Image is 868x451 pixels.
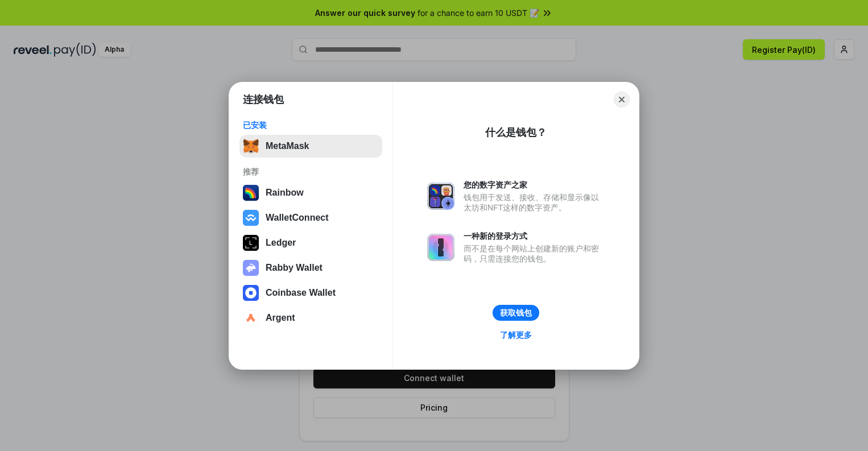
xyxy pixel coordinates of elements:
div: 钱包用于发送、接收、存储和显示像以太坊和NFT这样的数字资产。 [464,192,605,213]
img: svg+xml,%3Csvg%20width%3D%2228%22%20height%3D%2228%22%20viewBox%3D%220%200%2028%2028%22%20fill%3D... [243,310,259,326]
h1: 连接钱包 [243,93,284,106]
img: svg+xml,%3Csvg%20xmlns%3D%22http%3A%2F%2Fwww.w3.org%2F2000%2Fsvg%22%20fill%3D%22none%22%20viewBox... [427,183,454,210]
img: svg+xml,%3Csvg%20xmlns%3D%22http%3A%2F%2Fwww.w3.org%2F2000%2Fsvg%22%20fill%3D%22none%22%20viewBox... [243,260,259,276]
div: 推荐 [243,167,379,177]
div: 了解更多 [500,330,532,340]
div: Coinbase Wallet [266,288,336,298]
img: svg+xml,%3Csvg%20xmlns%3D%22http%3A%2F%2Fwww.w3.org%2F2000%2Fsvg%22%20fill%3D%22none%22%20viewBox... [427,234,454,261]
button: WalletConnect [239,206,382,229]
button: MetaMask [239,135,382,158]
img: svg+xml,%3Csvg%20width%3D%22120%22%20height%3D%22120%22%20viewBox%3D%220%200%20120%20120%22%20fil... [243,185,259,201]
div: Argent [266,313,295,323]
div: 而不是在每个网站上创建新的账户和密码，只需连接您的钱包。 [464,243,605,264]
a: 了解更多 [493,328,539,342]
img: svg+xml,%3Csvg%20xmlns%3D%22http%3A%2F%2Fwww.w3.org%2F2000%2Fsvg%22%20width%3D%2228%22%20height%3... [243,235,259,251]
div: Rabby Wallet [266,263,323,273]
div: 一种新的登录方式 [464,231,605,241]
button: 获取钱包 [493,305,539,321]
img: svg+xml,%3Csvg%20width%3D%2228%22%20height%3D%2228%22%20viewBox%3D%220%200%2028%2028%22%20fill%3D... [243,210,259,226]
button: Close [614,92,630,107]
img: svg+xml,%3Csvg%20fill%3D%22none%22%20height%3D%2233%22%20viewBox%3D%220%200%2035%2033%22%20width%... [243,138,259,154]
button: Argent [239,307,382,329]
div: 您的数字资产之家 [464,180,605,190]
div: 已安装 [243,120,379,130]
div: 什么是钱包？ [485,126,547,139]
button: Coinbase Wallet [239,282,382,304]
button: Ledger [239,231,382,254]
div: Rainbow [266,188,304,198]
button: Rainbow [239,181,382,204]
div: MetaMask [266,141,309,151]
button: Rabby Wallet [239,256,382,279]
div: Ledger [266,238,296,248]
div: WalletConnect [266,213,329,223]
img: svg+xml,%3Csvg%20width%3D%2228%22%20height%3D%2228%22%20viewBox%3D%220%200%2028%2028%22%20fill%3D... [243,285,259,301]
div: 获取钱包 [500,308,532,318]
